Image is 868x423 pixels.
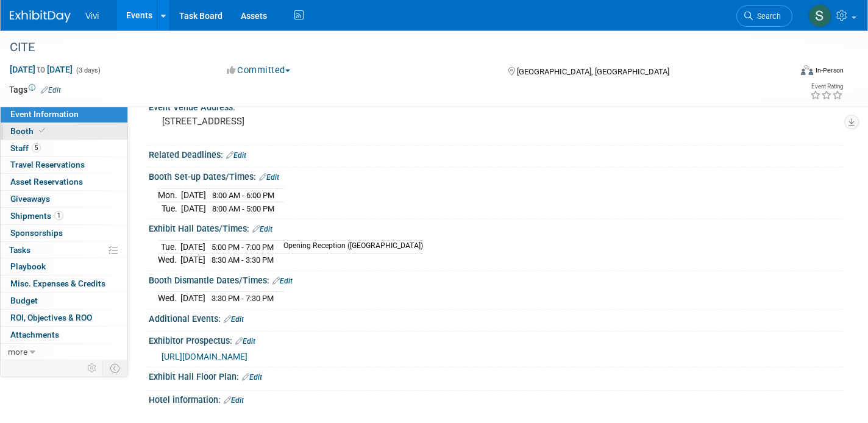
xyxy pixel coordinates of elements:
[10,126,48,136] span: Booth
[162,116,425,127] pre: [STREET_ADDRESS]
[235,337,255,346] a: Edit
[212,255,274,265] span: 8:30 AM - 3:30 PM
[815,66,844,75] div: In-Person
[10,109,79,119] span: Event Information
[259,173,279,182] a: Edit
[1,106,127,123] a: Event Information
[180,292,205,305] td: [DATE]
[180,240,205,254] td: [DATE]
[212,191,274,200] span: 8:00 AM - 6:00 PM
[85,11,99,21] span: Vivi
[181,188,206,202] td: [DATE]
[1,157,127,173] a: Travel Reservations
[32,143,41,152] span: 5
[272,277,293,285] a: Edit
[517,67,669,76] span: [GEOGRAPHIC_DATA], [GEOGRAPHIC_DATA]
[10,10,71,23] img: ExhibitDay
[54,211,63,220] span: 1
[801,65,813,75] img: Format-Inperson.png
[158,254,180,266] td: Wed.
[149,168,844,183] div: Booth Set-up Dates/Times:
[10,313,92,322] span: ROI, Objectives & ROO
[226,151,246,160] a: Edit
[212,204,274,213] span: 8:00 AM - 5:00 PM
[149,310,844,325] div: Additional Events:
[158,240,180,254] td: Tue.
[39,127,45,134] i: Booth reservation complete
[276,240,423,254] td: Opening Reception ([GEOGRAPHIC_DATA])
[1,275,127,292] a: Misc. Expenses & Credits
[10,177,83,187] span: Asset Reservations
[10,194,50,204] span: Giveaways
[1,225,127,241] a: Sponsorships
[149,271,844,287] div: Booth Dismantle Dates/Times:
[149,368,844,383] div: Exhibit Hall Floor Plan:
[224,315,244,324] a: Edit
[158,188,181,202] td: Mon.
[1,123,127,140] a: Booth
[9,84,61,96] td: Tags
[252,225,272,233] a: Edit
[10,296,38,305] span: Budget
[149,332,844,347] div: Exhibitor Prospectus:
[1,140,127,157] a: Staff5
[1,344,127,360] a: more
[1,208,127,224] a: Shipments1
[1,258,127,275] a: Playbook
[162,352,247,361] a: [URL][DOMAIN_NAME]
[808,4,831,27] img: Sara Membreno
[10,143,41,153] span: Staff
[1,293,127,309] a: Budget
[181,202,206,215] td: [DATE]
[212,243,274,252] span: 5:00 PM - 7:00 PM
[41,86,61,94] a: Edit
[75,66,101,74] span: (3 days)
[810,84,843,90] div: Event Rating
[149,146,844,162] div: Related Deadlines:
[222,64,295,77] button: Committed
[82,360,103,376] td: Personalize Event Tab Strip
[1,242,127,258] a: Tasks
[10,330,59,339] span: Attachments
[10,279,105,288] span: Misc. Expenses & Credits
[5,37,772,59] div: CITE
[9,64,73,75] span: [DATE] [DATE]
[180,254,205,266] td: [DATE]
[149,391,844,407] div: Hotel information:
[753,12,781,21] span: Search
[103,360,128,376] td: Toggle Event Tabs
[35,65,47,74] span: to
[1,174,127,190] a: Asset Reservations
[158,202,181,215] td: Tue.
[10,261,46,271] span: Playbook
[720,63,844,82] div: Event Format
[224,396,244,405] a: Edit
[158,292,180,305] td: Wed.
[10,160,85,169] span: Travel Reservations
[8,347,27,357] span: more
[242,373,262,382] a: Edit
[1,191,127,207] a: Giveaways
[9,245,30,255] span: Tasks
[10,211,63,221] span: Shipments
[736,5,792,27] a: Search
[149,219,844,235] div: Exhibit Hall Dates/Times:
[212,294,274,303] span: 3:30 PM - 7:30 PM
[1,327,127,343] a: Attachments
[1,310,127,326] a: ROI, Objectives & ROO
[10,228,63,238] span: Sponsorships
